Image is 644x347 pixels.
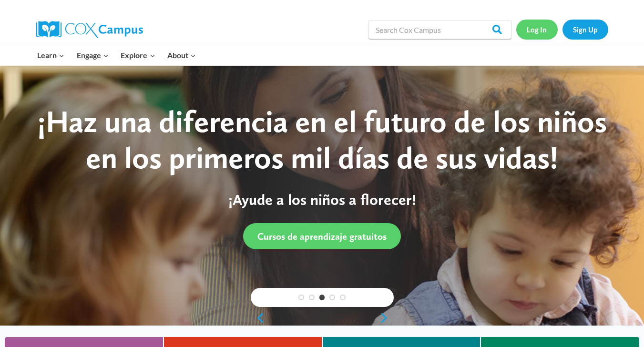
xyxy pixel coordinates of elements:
button: Child menu of Explore [115,45,162,65]
a: Sign Up [562,20,608,39]
button: Child menu of Learn [31,45,71,65]
p: ¡Ayude a los niños a florecer! [24,191,620,209]
input: Search Cox Campus [368,20,511,39]
a: Log In [516,20,558,39]
button: Child menu of Engage [71,45,115,65]
span: Cursos de aprendizaje gratuitos [257,231,387,242]
button: Child menu of About [161,45,202,65]
nav: Primary Navigation [31,45,202,65]
nav: Secondary Navigation [516,20,608,39]
img: Cox Campus [36,21,143,38]
a: Cursos de aprendizaje gratuitos [243,223,401,249]
div: ¡Haz una diferencia en el futuro de los niños en los primeros mil días de sus vidas! [24,103,620,177]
